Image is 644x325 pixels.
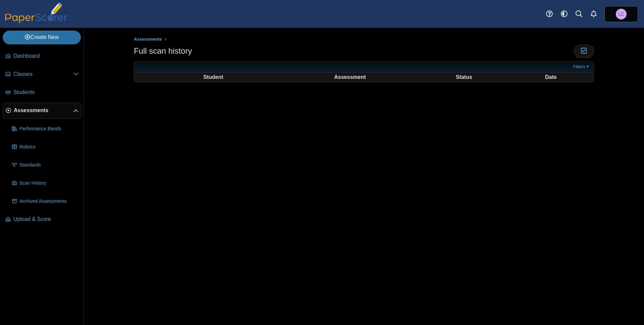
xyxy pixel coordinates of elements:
span: Leah Carlson [618,12,624,16]
th: Assessment [282,73,418,81]
span: Classes [13,71,73,78]
a: Rubrics [9,139,82,155]
span: Students [13,89,79,96]
span: Assessments [14,107,73,114]
a: Alerts [586,7,601,21]
th: Student [145,73,281,81]
a: Students [3,85,82,101]
a: Upload & Score [3,212,82,228]
a: Scan History [9,175,82,191]
span: Rubrics [19,144,79,150]
h1: Full scan history [134,45,192,57]
a: Standards [9,157,82,173]
a: Classes [3,66,82,83]
span: Archived Assessments [19,198,79,205]
span: Standards [19,162,79,169]
span: Leah Carlson [616,9,627,19]
th: Status [419,73,509,81]
span: Performance Bands [19,126,79,132]
a: Assessments [3,103,82,119]
img: PaperScorer [3,3,70,23]
a: PaperScorer [3,18,70,24]
a: Create New [3,31,81,44]
a: Assessments [132,35,164,44]
th: Date [510,73,592,81]
span: Upload & Score [13,216,79,223]
a: Filters [572,63,592,70]
a: Dashboard [3,48,82,64]
span: Scan History [19,180,79,187]
span: Assessments [134,37,162,42]
span: Dashboard [13,52,79,60]
a: Performance Bands [9,121,82,137]
a: Leah Carlson [604,6,638,22]
a: Archived Assessments [9,193,82,210]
